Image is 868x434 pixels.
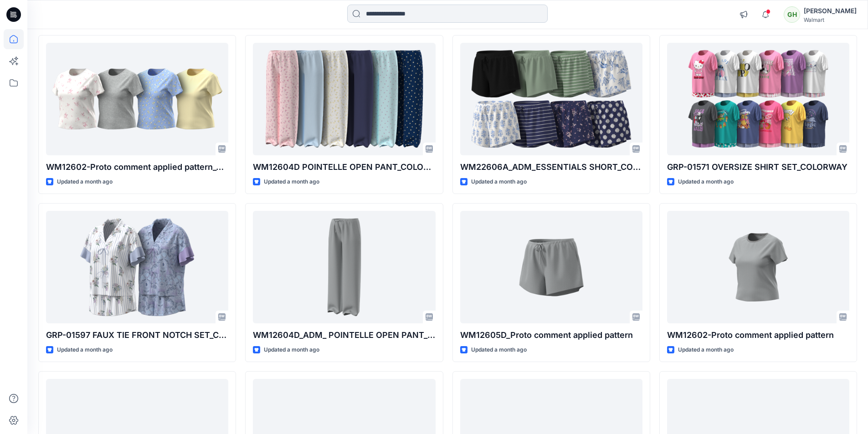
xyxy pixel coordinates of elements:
p: GRP-01597 FAUX TIE FRONT NOTCH SET_COLORWAY [46,329,228,342]
p: Updated a month ago [678,177,734,187]
p: WM22606A_ADM_ESSENTIALS SHORT_COLORWAY [460,161,642,174]
a: WM12604D_ADM_ POINTELLE OPEN PANT_ Proto comment applied pattern [253,211,435,323]
p: WM12602-Proto comment applied pattern [667,329,849,342]
div: [PERSON_NAME] [804,5,857,16]
a: WM12602-Proto comment applied pattern_Colorway [46,43,228,155]
p: WM12604D_ADM_ POINTELLE OPEN PANT_ Proto comment applied pattern [253,329,435,342]
div: Walmart [804,16,857,23]
p: WM12604D POINTELLE OPEN PANT_COLORWAY [253,161,435,174]
a: WM12602-Proto comment applied pattern [667,211,849,323]
a: GRP-01571 OVERSIZE SHIRT SET_COLORWAY [667,43,849,155]
p: Updated a month ago [264,345,319,355]
p: Updated a month ago [57,345,113,355]
a: WM12605D_Proto comment applied pattern [460,211,642,323]
p: Updated a month ago [471,177,527,187]
a: WM22606A_ADM_ESSENTIALS SHORT_COLORWAY [460,43,642,155]
p: Updated a month ago [57,177,113,187]
div: GH [784,6,800,23]
p: Updated a month ago [471,345,527,355]
a: WM12604D POINTELLE OPEN PANT_COLORWAY [253,43,435,155]
p: GRP-01571 OVERSIZE SHIRT SET_COLORWAY [667,161,849,174]
p: WM12605D_Proto comment applied pattern [460,329,642,342]
p: Updated a month ago [678,345,734,355]
a: GRP-01597 FAUX TIE FRONT NOTCH SET_COLORWAY [46,211,228,323]
p: WM12602-Proto comment applied pattern_Colorway [46,161,228,174]
p: Updated a month ago [264,177,319,187]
